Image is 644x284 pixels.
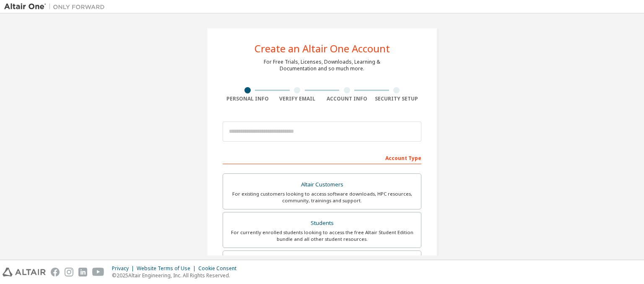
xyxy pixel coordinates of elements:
img: altair_logo.svg [3,268,46,276]
div: Personal Info [223,96,273,102]
div: For currently enrolled students looking to access the free Altair Student Edition bundle and all ... [228,229,416,243]
div: For existing customers looking to access software downloads, HPC resources, community, trainings ... [228,191,416,204]
div: Security Setup [372,96,422,102]
div: Cookie Consent [198,265,241,272]
img: linkedin.svg [78,268,87,276]
img: facebook.svg [51,268,60,276]
p: © 2025 Altair Engineering, Inc. All Rights Reserved. [112,272,241,279]
div: Verify Email [273,96,322,102]
div: Account Info [322,96,372,102]
div: For Free Trials, Licenses, Downloads, Learning & Documentation and so much more. [264,59,380,72]
div: Create an Altair One Account [254,44,390,54]
img: Altair One [4,3,109,11]
img: youtube.svg [92,268,104,276]
div: Privacy [112,265,137,272]
div: Website Terms of Use [137,265,198,272]
div: Students [228,217,416,229]
img: instagram.svg [65,268,73,276]
div: Altair Customers [228,179,416,191]
div: Account Type [223,151,421,164]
